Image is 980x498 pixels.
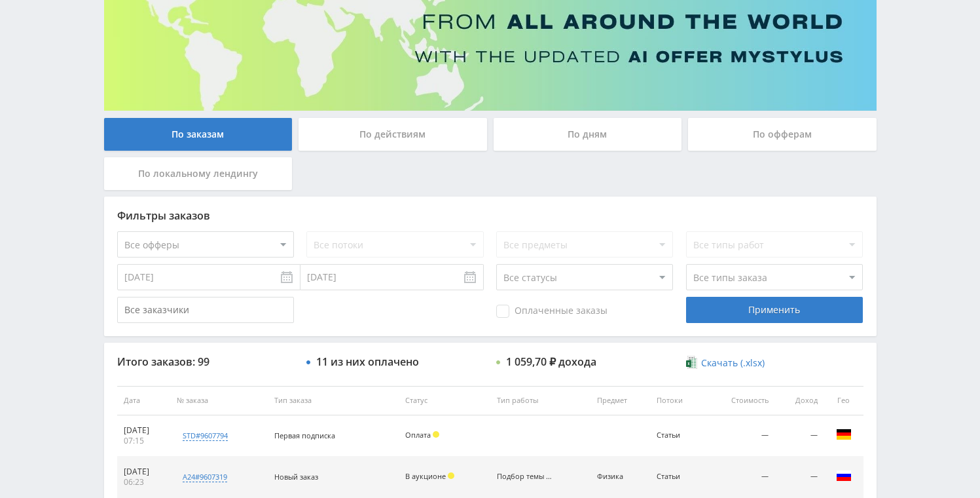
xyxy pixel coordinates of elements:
div: Применить [686,297,863,323]
td: — [775,415,824,457]
div: Статьи [657,472,698,481]
div: Итого заказов: 99 [117,356,294,368]
div: std#9607794 [183,431,228,441]
div: По дням [494,118,682,151]
img: rus.png [836,468,852,484]
img: deu.png [836,427,852,442]
div: 07:15 [124,436,164,446]
div: [DATE] [124,425,164,436]
th: Тип заказа [268,386,399,415]
span: Холд [433,431,439,438]
div: Физика [597,472,644,481]
div: Подбор темы работы [497,472,556,481]
th: Предмет [590,386,651,415]
th: № заказа [170,386,268,415]
div: Фильтры заказов [117,210,863,221]
td: — [705,415,775,457]
th: Дата [117,386,171,415]
img: xlsx [686,356,697,369]
div: По офферам [688,118,877,151]
th: Тип работы [490,386,590,415]
td: — [775,457,824,498]
th: Статус [399,386,490,415]
div: 06:23 [124,477,164,488]
div: По действиям [299,118,487,151]
div: По заказам [104,118,293,151]
th: Гео [824,386,863,415]
div: 1 059,70 ₽ дохода [506,356,596,368]
td: — [705,457,775,498]
input: Все заказчики [117,297,294,323]
span: Оплата [405,430,431,440]
span: Скачать (.xlsx) [701,358,765,368]
div: По локальному лендингу [104,157,293,190]
span: Первая подписка [274,431,335,440]
div: 11 из них оплачено [316,356,419,368]
span: Новый заказ [274,472,318,482]
span: Холд [448,472,454,479]
th: Потоки [650,386,704,415]
th: Доход [775,386,824,415]
div: a24#9607319 [183,472,227,482]
a: Скачать (.xlsx) [686,356,765,370]
span: В аукционе [405,471,446,481]
div: [DATE] [124,467,164,477]
span: Оплаченные заказы [496,305,608,318]
div: Статьи [657,431,698,440]
th: Стоимость [705,386,775,415]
